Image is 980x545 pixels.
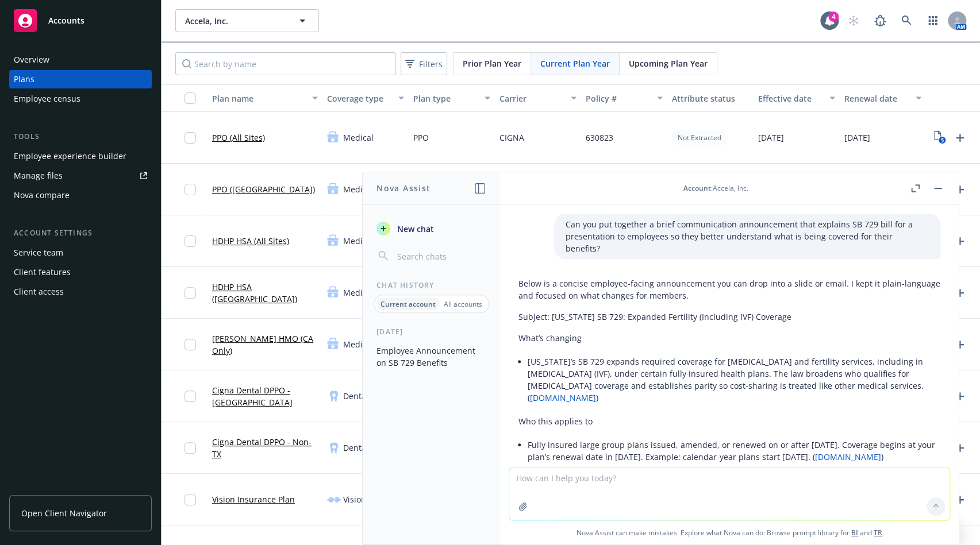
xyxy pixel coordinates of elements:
span: Vision [343,493,366,505]
span: PPO [413,132,429,144]
a: Upload Plan Documents [951,284,969,302]
li: [US_STATE]’s SB 729 expands required coverage for [MEDICAL_DATA] and fertility services, includin... [528,353,940,406]
a: Search [895,9,918,32]
span: Dental [343,390,368,402]
div: 4 [828,11,839,22]
span: Filters [403,56,445,72]
div: Employee experience builder [14,147,126,165]
input: Toggle Row Selected [185,132,196,144]
div: Tools [9,131,152,142]
input: Toggle Row Selected [185,442,196,454]
div: : Accela, Inc. [683,183,748,193]
button: Attribute status [667,84,754,112]
span: CIGNA [499,132,524,144]
span: Medical [343,287,374,299]
span: Filters [419,58,443,70]
a: Accounts [9,5,152,37]
button: Policy # [581,84,667,112]
a: View Plan Documents [931,129,949,147]
a: Employee census [9,90,152,108]
div: Carrier [499,92,564,105]
span: Dental [343,442,368,454]
a: Upload Plan Documents [951,129,969,147]
a: Start snowing [842,9,865,32]
div: Plan name [212,92,305,105]
button: Renewal date [840,84,926,112]
li: Fully insured large group plans issued, amended, or renewed on or after [DATE]. Coverage begins a... [528,436,940,465]
a: [DOMAIN_NAME] [815,451,881,462]
div: Renewal date [844,92,909,105]
div: Client access [14,283,64,301]
div: Policy # [586,92,650,105]
span: Open Client Navigator [21,507,107,519]
a: BI [851,528,858,538]
p: Can you put together a brief communication announcement that explains SB 729 bill for a presentat... [566,218,929,254]
span: [DATE] [844,132,870,144]
a: Upload Plan Documents [951,335,969,354]
a: Upload Plan Documents [951,180,969,199]
a: Upload Plan Documents [951,387,969,405]
button: Plan name [207,84,322,112]
span: New chat [395,223,434,235]
button: New chat [372,218,491,239]
a: Upload Plan Documents [951,439,969,457]
span: Medical [343,338,374,350]
a: Plans [9,70,152,88]
a: Report a Bug [868,9,891,32]
a: Nova compare [9,186,152,204]
a: Client access [9,283,152,301]
a: HDHP HSA ([GEOGRAPHIC_DATA]) [212,281,318,305]
button: Carrier [495,84,581,112]
div: Nova compare [14,186,70,204]
a: Employee experience builder [9,147,152,165]
a: Switch app [921,9,944,32]
div: Not Extracted [672,130,727,145]
a: Cigna Dental DPPO - Non-TX [212,436,318,460]
a: [DOMAIN_NAME] [530,392,596,403]
li: Small group fully insured plans are not mandated to include infertility/IVF, but carriers must of... [528,465,940,494]
a: Overview [9,51,152,69]
input: Select all [185,92,196,104]
a: TR [874,528,882,538]
a: HDHP HSA (All Sites) [212,235,289,247]
p: What’s changing [518,332,940,344]
div: Service team [14,243,63,262]
a: Upload Plan Documents [951,490,969,509]
input: Toggle Row Selected [185,494,196,505]
div: Plans [14,70,34,88]
span: Medical [343,132,374,144]
div: Employee census [14,90,80,108]
span: Prior Plan Year [463,57,521,69]
div: Plan type [413,92,478,105]
button: Employee Announcement on SB 729 Benefits [372,341,491,372]
span: Nova Assist can make mistakes. Explore what Nova can do: Browse prompt library for and [505,521,954,544]
div: Account settings [9,227,152,239]
input: Search by name [175,52,396,75]
p: All accounts [444,299,482,309]
input: Toggle Row Selected [185,184,196,195]
p: Below is a concise employee-facing announcement you can drop into a slide or email. I kept it pla... [518,277,940,302]
input: Search chats [395,248,486,264]
span: Medical [343,183,374,195]
span: 630823 [586,132,613,144]
input: Toggle Row Selected [185,339,196,350]
a: Client features [9,263,152,281]
a: Manage files [9,167,152,185]
a: Service team [9,243,152,262]
button: Filters [401,52,447,75]
button: Accela, Inc. [175,9,319,32]
span: [DATE] [758,132,784,144]
a: Vision Insurance Plan [212,493,295,505]
p: Current account [381,299,436,309]
div: Overview [14,51,49,69]
button: Effective date [754,84,840,112]
a: [PERSON_NAME] HMO (CA Only) [212,333,318,357]
input: Toggle Row Selected [185,391,196,402]
button: Coverage type [322,84,409,112]
input: Toggle Row Selected [185,287,196,299]
div: Client features [14,263,71,281]
span: Account [683,183,711,193]
p: Who this applies to [518,415,940,427]
div: Coverage type [327,92,391,105]
h1: Nova Assist [376,182,431,194]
